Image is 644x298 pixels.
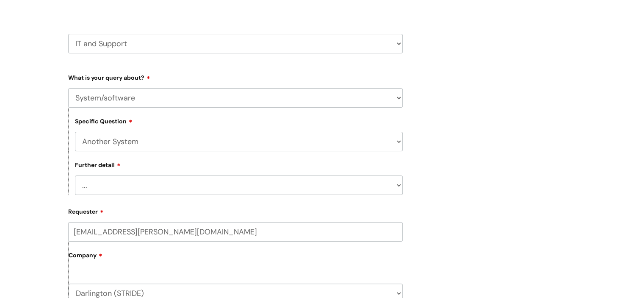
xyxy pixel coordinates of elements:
input: Email [68,222,403,242]
label: What is your query about? [68,71,403,81]
label: Requester [68,205,403,215]
label: Company [69,249,403,268]
label: Further detail [75,160,121,169]
label: Specific Question [75,117,133,125]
